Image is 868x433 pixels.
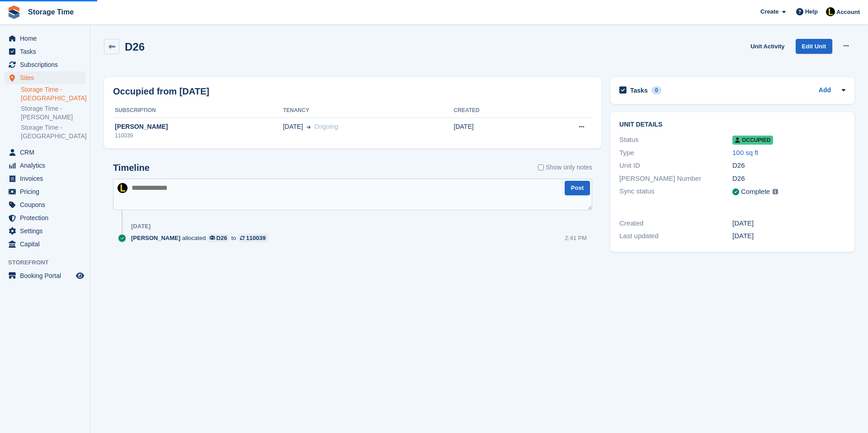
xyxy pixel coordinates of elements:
span: Ongoing [314,123,338,130]
a: menu [5,198,85,211]
span: Coupons [20,198,74,211]
a: menu [5,269,85,282]
div: allocated to [131,234,273,242]
div: [DATE] [732,231,845,241]
span: CRM [20,146,74,159]
span: Account [836,8,860,17]
a: 100 sq ft [732,149,759,156]
a: Preview store [75,270,85,281]
span: [DATE] [283,122,303,132]
a: menu [5,172,85,185]
a: D26 [208,234,229,242]
h2: Timeline [113,163,150,173]
div: Unit ID [619,160,732,171]
a: 110039 [238,234,268,242]
span: Invoices [20,172,74,185]
div: [PERSON_NAME] Number [619,174,732,184]
th: Subscription [113,104,283,118]
button: Post [565,181,590,196]
div: 0 [651,86,662,94]
a: Edit Unit [796,39,832,54]
a: Unit Activity [747,39,788,54]
a: menu [5,212,85,224]
span: Settings [20,225,74,237]
div: [PERSON_NAME] [113,122,283,132]
img: icon-info-grey-7440780725fd019a000dd9b08b2336e03edf1995a4989e88bcd33f0948082b44.svg [773,189,778,194]
label: Show only notes [538,163,592,172]
a: Add [819,85,831,96]
a: Storage Time - [GEOGRAPHIC_DATA] [21,85,85,103]
img: stora-icon-8386f47178a22dfd0bd8f6a31ec36ba5ce8667c1dd55bd0f319d3a0aa187defe.svg [7,5,21,19]
div: 2:41 PM [565,234,587,242]
td: [DATE] [454,118,534,145]
div: D26 [732,174,845,184]
a: menu [5,32,85,45]
div: D26 [217,234,227,242]
a: menu [5,45,85,58]
a: Storage Time [24,5,77,19]
span: Storefront [8,258,90,267]
span: Analytics [20,159,74,172]
span: [PERSON_NAME] [131,234,180,242]
h2: Unit details [619,121,845,128]
div: Sync status [619,186,732,198]
span: Help [805,7,818,16]
input: Show only notes [538,163,544,172]
div: Complete [741,187,770,197]
span: Capital [20,238,74,250]
span: Sites [20,71,74,84]
span: Tasks [20,45,74,58]
div: Type [619,148,732,158]
span: Protection [20,212,74,224]
h2: Tasks [630,86,648,94]
div: 110039 [246,234,265,242]
th: Tenancy [283,104,454,118]
h2: D26 [125,41,145,53]
div: 110039 [113,132,283,140]
div: [DATE] [732,218,845,229]
div: Last updated [619,231,732,241]
th: Created [454,104,534,118]
a: menu [5,238,85,250]
a: Storage Time - [PERSON_NAME] [21,104,85,122]
div: Status [619,135,732,145]
a: menu [5,185,85,198]
a: menu [5,146,85,159]
img: Laaibah Sarwar [118,183,127,193]
span: Subscriptions [20,58,74,71]
a: menu [5,159,85,172]
a: menu [5,58,85,71]
div: D26 [732,160,845,171]
span: Pricing [20,185,74,198]
div: Created [619,218,732,229]
span: Create [760,7,778,16]
a: menu [5,225,85,237]
span: Booking Portal [20,269,74,282]
a: menu [5,71,85,84]
h2: Occupied from [DATE] [113,85,209,98]
a: Storage Time - [GEOGRAPHIC_DATA] [21,123,85,141]
span: Occupied [732,136,773,145]
span: Home [20,32,74,45]
img: Laaibah Sarwar [826,7,835,16]
div: [DATE] [131,223,151,230]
